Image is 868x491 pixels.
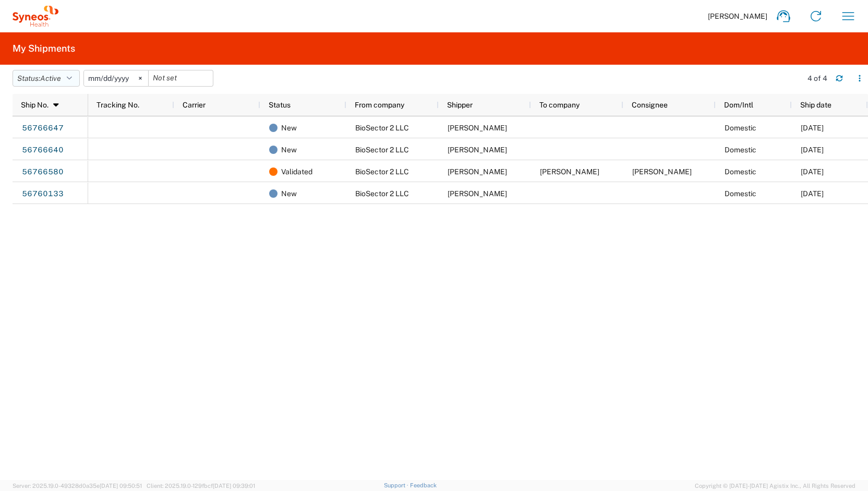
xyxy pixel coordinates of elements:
[725,146,756,154] span: Domestic
[725,124,756,132] span: Domestic
[801,124,824,132] span: 09/09/2025
[807,74,827,83] div: 4 of 4
[40,74,61,82] span: Active
[695,481,855,490] span: Copyright © [DATE]-[DATE] Agistix Inc., All Rights Reserved
[801,189,824,198] span: 09/09/2025
[84,70,148,86] input: Not set
[13,483,142,489] span: Server: 2025.19.0-49328d0a35e
[13,70,80,87] button: Status:Active
[724,101,753,109] span: Dom/Intl
[21,164,64,181] a: 56766580
[269,101,291,109] span: Status
[149,70,213,86] input: Not set
[13,42,75,55] h2: My Shipments
[448,189,507,198] span: Grace Hennigan
[801,146,824,154] span: 09/09/2025
[21,101,49,109] span: Ship No.
[725,189,756,198] span: Domestic
[355,146,409,154] span: BioSector 2 LLC
[100,483,142,489] span: [DATE] 09:50:51
[281,139,297,161] span: New
[355,101,404,109] span: From company
[540,167,599,176] span: Grace Hennigan
[410,482,437,488] a: Feedback
[183,101,206,109] span: Carrier
[97,101,139,109] span: Tracking No.
[21,186,64,202] a: 56760133
[539,101,580,109] span: To company
[355,167,409,176] span: BioSector 2 LLC
[448,146,507,154] span: Grace Hennigan
[21,120,64,137] a: 56766647
[355,124,409,132] span: BioSector 2 LLC
[801,167,824,176] span: 09/09/2025
[281,161,312,183] span: Validated
[355,189,409,198] span: BioSector 2 LLC
[725,167,756,176] span: Domestic
[447,101,473,109] span: Shipper
[632,167,692,176] span: Grace Hennigan
[708,11,767,21] span: [PERSON_NAME]
[281,117,297,139] span: New
[448,167,507,176] span: Grace Hennigan
[448,124,507,132] span: Grace Hennigan
[147,483,255,489] span: Client: 2025.19.0-129fbcf
[632,101,668,109] span: Consignee
[384,482,410,488] a: Support
[213,483,255,489] span: [DATE] 09:39:01
[800,101,831,109] span: Ship date
[21,142,64,159] a: 56766640
[281,183,297,205] span: New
